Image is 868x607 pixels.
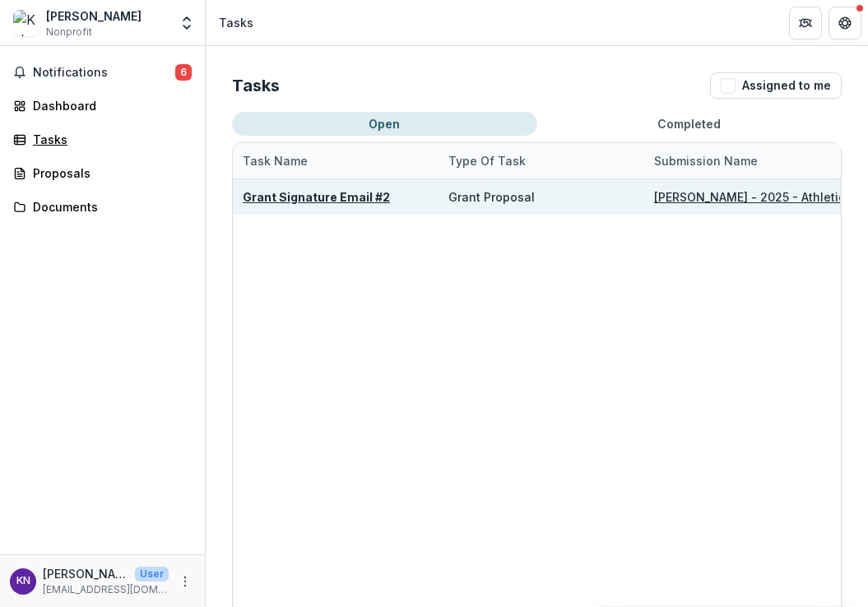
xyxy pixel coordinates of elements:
p: User [135,567,169,582]
p: [EMAIL_ADDRESS][DOMAIN_NAME] [43,582,169,597]
button: Partners [789,7,822,39]
a: Dashboard [7,92,198,119]
div: Task Name [233,143,439,178]
button: Assigned to me [710,72,842,99]
span: Notifications [33,66,175,80]
a: Grant Signature Email #2 [243,190,390,204]
button: More [175,572,195,591]
div: Submission Name [644,143,850,178]
div: Documents [33,198,185,215]
button: Get Help [829,7,861,39]
button: Open [232,112,537,136]
div: [PERSON_NAME] [46,7,142,25]
div: Type of Task [439,152,536,169]
div: Submission Name [644,152,768,169]
div: Tasks [33,131,185,148]
button: Open entity switcher [175,7,198,39]
div: Kyle Negomir [16,576,30,586]
button: Notifications6 [7,59,198,86]
div: Proposals [33,164,185,182]
div: Type of Task [439,143,644,178]
div: Tasks [219,14,253,31]
span: 6 [175,64,192,81]
span: Nonprofit [46,25,92,39]
nav: breadcrumb [212,11,260,35]
p: [PERSON_NAME] [43,565,128,582]
button: Completed [537,112,842,136]
a: Proposals [7,160,198,187]
a: Tasks [7,126,198,153]
img: Kyle Negomir [13,10,39,36]
div: Grant Proposal [448,188,535,206]
div: Task Name [233,152,318,169]
div: Dashboard [33,97,185,114]
h2: Tasks [232,76,280,95]
a: Documents [7,193,198,220]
